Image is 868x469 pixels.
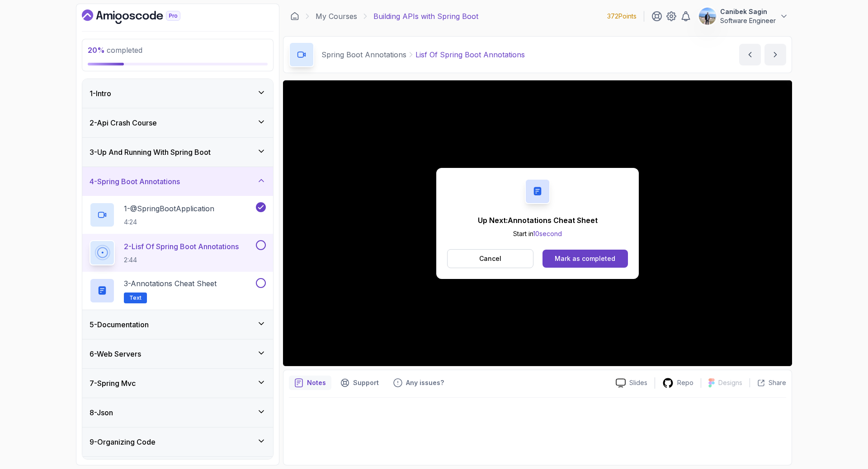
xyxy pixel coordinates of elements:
[82,369,273,398] button: 7-Spring Mvc
[82,398,273,427] button: 8-Json
[124,241,239,252] p: 2 - Lisf Of Spring Boot Annotations
[124,203,214,214] p: 1 - @SpringBootApplication
[90,117,157,128] h3: 2 - Api Crash Course
[718,378,742,387] p: Designs
[739,44,761,65] button: previous content
[478,229,598,238] p: Start in
[90,278,266,303] button: 3-Annotations Cheat SheetText
[555,254,615,263] div: Mark as completed
[406,378,444,387] p: Any issues?
[124,255,239,265] p: 2:44
[415,49,525,60] p: Lisf Of Spring Boot Annotations
[82,79,273,108] button: 1-Intro
[90,319,149,330] h3: 5 - Documentation
[82,138,273,167] button: 3-Up And Running With Spring Boot
[769,378,786,387] p: Share
[129,294,142,302] span: Text
[283,80,792,366] iframe: 2 - Lisf Of Spring Boot Annotations
[316,11,357,22] a: My Courses
[478,215,598,226] p: Up Next: Annotations Cheat Sheet
[447,249,533,268] button: Cancel
[542,250,628,268] button: Mark as completed
[533,230,562,237] span: 10 second
[321,49,406,60] p: Spring Boot Annotations
[90,407,113,418] h3: 8 - Json
[677,378,693,387] p: Repo
[90,176,180,187] h3: 4 - Spring Boot Annotations
[609,378,655,388] a: Slides
[629,378,647,387] p: Slides
[479,254,501,263] p: Cancel
[82,9,201,24] a: Dashboard
[90,436,156,447] h3: 9 - Organizing Code
[750,378,786,387] button: Share
[764,44,786,65] button: next content
[82,339,273,368] button: 6-Web Servers
[90,88,111,99] h3: 1 - Intro
[335,376,384,390] button: Support button
[90,147,211,158] h3: 3 - Up And Running With Spring Boot
[307,378,326,387] p: Notes
[124,278,217,289] p: 3 - Annotations Cheat Sheet
[82,310,273,339] button: 5-Documentation
[289,376,331,390] button: notes button
[124,218,214,227] p: 4:24
[699,8,716,25] img: user profile image
[82,108,273,137] button: 2-Api Crash Course
[388,376,449,390] button: Feedback button
[90,202,266,228] button: 1-@SpringBootApplication4:24
[90,348,141,359] h3: 6 - Web Servers
[90,378,136,389] h3: 7 - Spring Mvc
[88,46,105,55] span: 20 %
[82,427,273,456] button: 9-Organizing Code
[655,377,701,389] a: Repo
[82,167,273,196] button: 4-Spring Boot Annotations
[720,16,776,25] p: Software Engineer
[290,12,299,21] a: Dashboard
[607,12,637,21] p: 372 Points
[698,7,788,25] button: user profile imageCanibek SaginSoftware Engineer
[353,378,379,387] p: Support
[88,46,142,55] span: completed
[373,11,478,22] p: Building APIs with Spring Boot
[90,240,266,265] button: 2-Lisf Of Spring Boot Annotations2:44
[720,7,776,16] p: Canibek Sagin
